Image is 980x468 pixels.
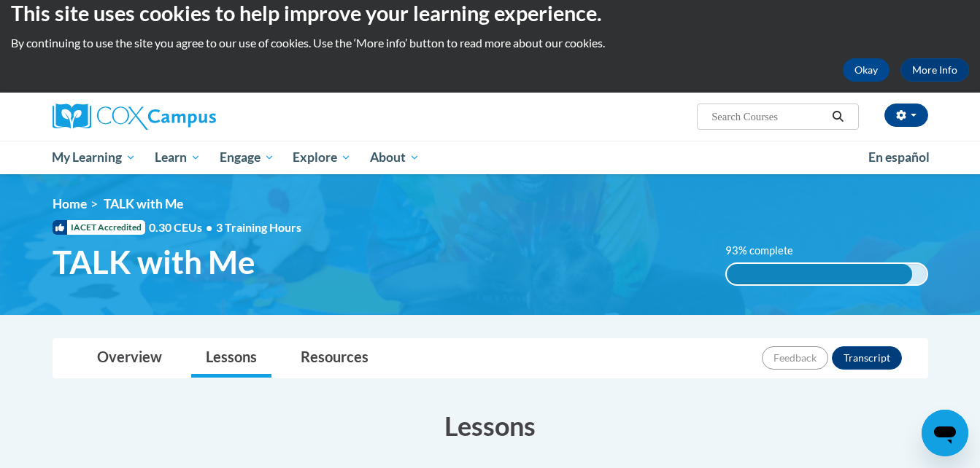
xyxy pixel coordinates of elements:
[155,149,201,166] span: Learn
[43,141,146,174] a: My Learning
[145,141,210,174] a: Learn
[727,264,912,284] div: 93% complete
[82,339,177,378] a: Overview
[149,219,216,235] span: 0.30 CEUs
[53,407,928,444] h3: Lessons
[191,339,271,378] a: Lessons
[725,243,809,259] label: 93% complete
[53,104,216,130] img: Cox Campus
[832,346,902,370] button: Transcript
[11,35,969,51] p: By continuing to use the site you agree to our use of cookies. Use the ‘More info’ button to read...
[360,141,429,174] a: About
[53,243,255,281] span: TALK with Me
[104,196,183,211] span: TALK with Me
[52,149,136,166] span: My Learning
[827,108,849,125] button: Search
[859,142,939,173] a: En español
[210,141,284,174] a: Engage
[900,58,969,82] a: More Info
[206,220,212,234] span: •
[283,141,360,174] a: Explore
[843,58,890,82] button: Okay
[53,220,145,235] span: IACET Accredited
[220,149,274,166] span: Engage
[53,196,87,211] a: Home
[31,141,950,174] div: Main menu
[884,104,928,127] button: Account Settings
[216,220,301,234] span: 3 Training Hours
[922,410,968,456] iframe: Button to launch messaging window
[868,149,930,165] span: En español
[53,104,330,130] a: Cox Campus
[370,149,420,166] span: About
[286,339,383,378] a: Resources
[293,149,351,166] span: Explore
[762,346,828,370] button: Feedback
[710,108,827,125] input: Search Courses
